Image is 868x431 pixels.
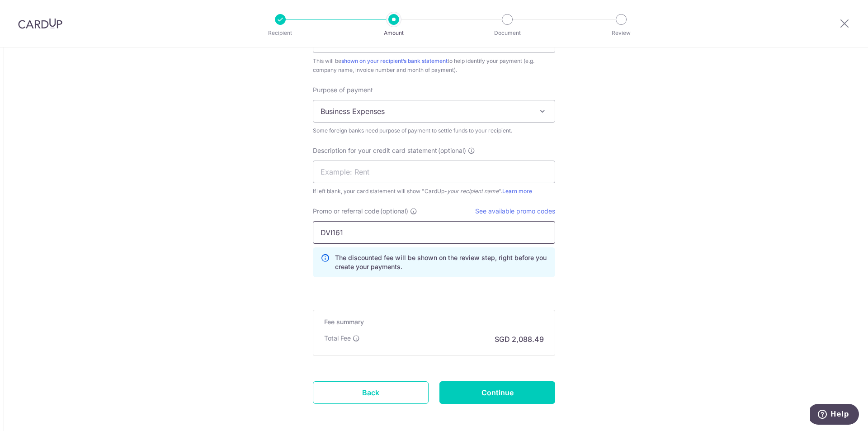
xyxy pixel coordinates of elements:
span: (optional) [438,146,466,155]
a: Learn more [502,188,532,194]
i: your recipient name [447,188,499,194]
div: If left blank, your card statement will show "CardUp- ". [313,187,555,196]
a: See available promo codes [475,207,555,215]
label: Purpose of payment [313,85,373,95]
p: Total Fee [324,334,351,343]
div: This will be to help identify your payment (e.g. company name, invoice number and month of payment). [313,57,555,75]
a: shown on your recipient’s bank statement [341,57,448,64]
p: Recipient [247,28,314,38]
img: CardUp [18,18,62,29]
p: Document [474,28,541,38]
input: Continue [439,381,555,404]
p: Amount [360,28,427,38]
span: Promo or referral code [313,207,379,216]
span: Business Expenses [313,100,555,123]
h5: Fee summary [324,317,544,327]
p: The discounted fee will be shown on the review step, right before you create your payments. [335,253,547,271]
span: Business Expenses [313,100,555,122]
a: Back [313,381,429,404]
p: SGD 2,088.49 [495,334,544,345]
span: Description for your credit card statement [313,146,437,155]
div: Some foreign banks need purpose of payment to settle funds to your recipient. [313,126,555,135]
span: (optional) [380,207,408,216]
p: Review [588,28,655,38]
iframe: Opens a widget where you can find more information [810,404,859,426]
input: Example: Rent [313,161,555,183]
